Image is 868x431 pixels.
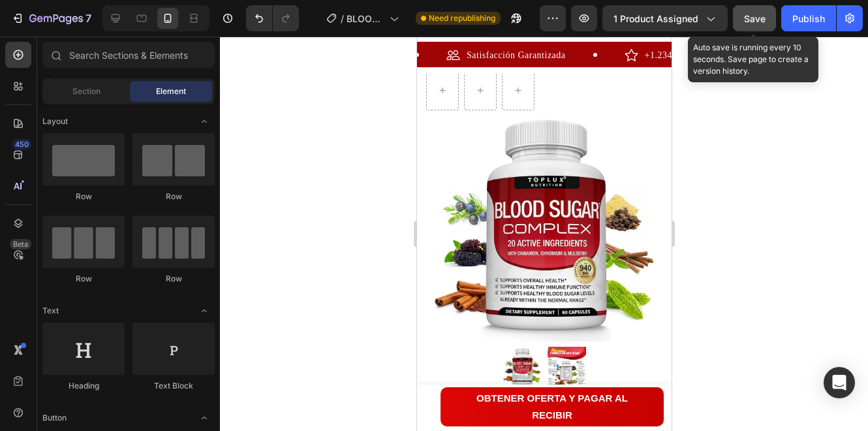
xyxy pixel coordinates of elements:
div: Row [42,191,125,202]
div: Row [132,273,215,285]
span: Section [72,86,101,97]
input: Search Sections & Elements [42,42,215,68]
div: 450 [12,139,31,150]
iframe: Design area [417,37,672,431]
span: 1 product assigned [613,12,698,25]
span: Save [744,13,766,24]
div: Row [42,273,125,285]
button: 7 [5,5,97,31]
span: Toggle open [194,111,215,132]
span: Toggle open [194,300,215,321]
span: Text [42,305,59,317]
div: Undo/Redo [246,5,299,31]
span: / [341,12,344,25]
p: 7 [85,10,91,26]
div: +1.234 clientes felices [224,12,313,25]
span: Button [42,412,67,424]
button: Save [733,5,776,31]
div: Open Intercom Messenger [824,367,855,398]
div: Heading [42,380,125,392]
div: Beta [10,239,31,249]
div: Publish [792,12,825,25]
button: 1 product assigned [602,5,728,31]
span: BLOOD SUGAR [347,12,384,25]
span: Layout [42,116,68,127]
span: Need republishing [429,12,495,24]
span: Toggle open [194,407,215,428]
button: Publish [781,5,836,31]
div: Row [132,191,215,202]
div: Text Block [132,380,215,392]
span: Element [156,86,186,97]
